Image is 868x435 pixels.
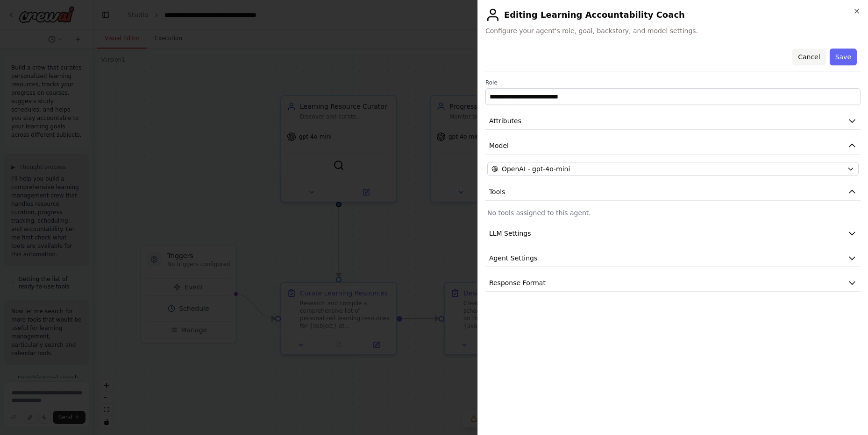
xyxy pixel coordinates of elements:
[830,49,857,65] button: Save
[489,229,531,238] span: LLM Settings
[485,79,861,86] label: Role
[489,253,537,263] span: Agent Settings
[792,49,825,65] button: Cancel
[485,137,861,154] button: Model
[489,141,509,150] span: Model
[485,26,861,35] span: Configure your agent's role, goal, backstory, and model settings.
[487,208,859,217] p: No tools assigned to this agent.
[485,274,861,292] button: Response Format
[485,183,861,201] button: Tools
[489,278,546,288] span: Response Format
[489,187,505,196] span: Tools
[485,7,861,22] h2: Editing Learning Accountability Coach
[485,250,861,267] button: Agent Settings
[502,164,570,174] span: OpenAI - gpt-4o-mini
[489,116,521,126] span: Attributes
[487,162,859,176] button: OpenAI - gpt-4o-mini
[485,112,861,130] button: Attributes
[485,225,861,242] button: LLM Settings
